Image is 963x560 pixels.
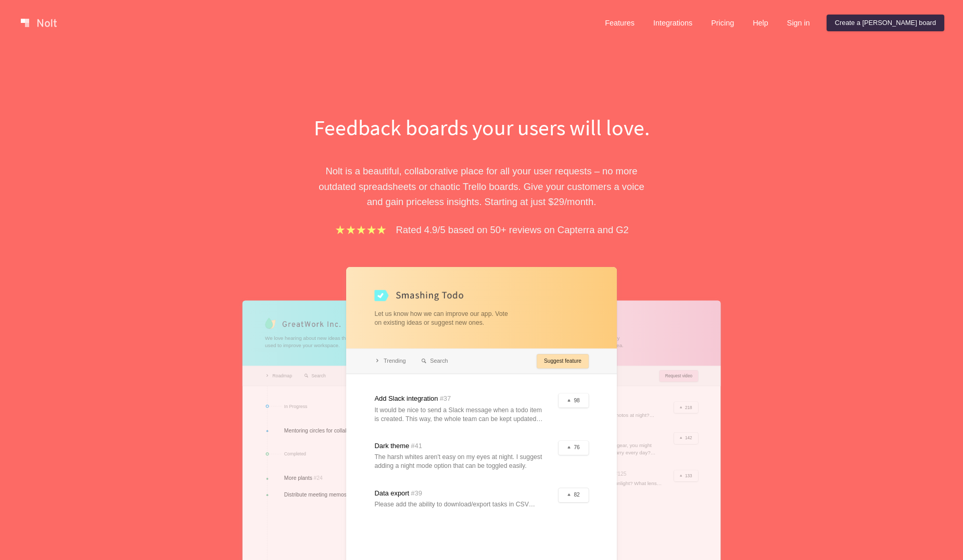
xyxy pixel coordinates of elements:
a: Sign in [779,15,818,31]
a: Pricing [703,15,742,31]
p: Nolt is a beautiful, collaborative place for all your user requests – no more outdated spreadshee... [302,163,661,209]
img: stars.b067e34983.png [334,224,387,236]
a: Help [744,15,777,31]
p: Rated 4.9/5 based on 50+ reviews on Capterra and G2 [396,222,629,237]
a: Integrations [645,15,701,31]
h1: Feedback boards your users will love. [302,112,661,143]
a: Features [597,15,643,31]
a: Create a [PERSON_NAME] board [827,15,944,31]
